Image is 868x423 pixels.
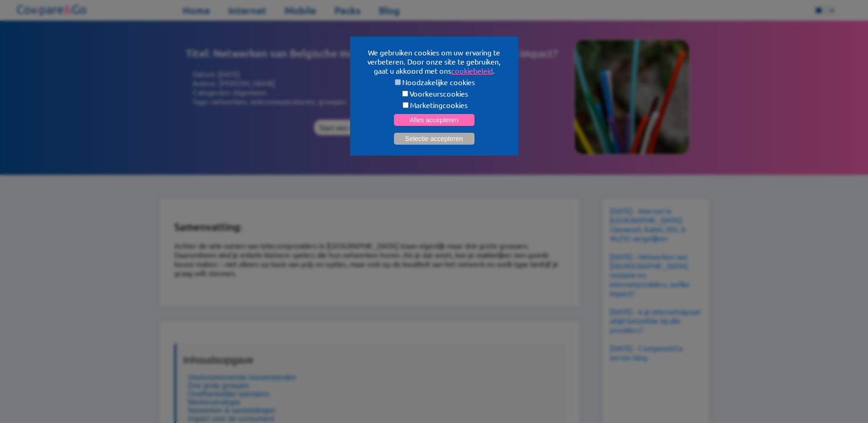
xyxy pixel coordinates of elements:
[361,48,507,75] p: We gebruiken cookies om uw ervaring te verbeteren. Door onze site te gebruiken, gaat u akkoord me...
[451,66,493,75] a: cookiebeleid
[361,100,507,109] label: Marketingcookies
[361,77,507,87] label: Noodzakelijke cookies
[403,102,409,108] input: Marketingcookies
[394,114,474,126] button: Alles accepteren
[394,133,474,145] button: Selectie accepteren
[395,79,401,85] input: Noodzakelijke cookies
[402,91,408,97] input: Voorkeurscookies
[361,89,507,98] label: Voorkeurscookies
